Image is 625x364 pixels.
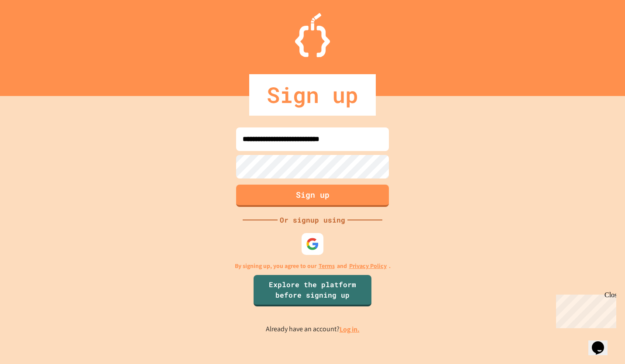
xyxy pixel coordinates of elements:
[340,325,360,334] a: Log in.
[236,185,389,207] button: Sign up
[3,3,60,55] div: Chat with us now!Close
[588,329,616,355] iframe: chat widget
[235,261,391,271] p: By signing up, you agree to our and .
[249,74,376,116] div: Sign up
[319,261,335,271] a: Terms
[278,215,347,225] div: Or signup using
[306,237,319,251] img: google-icon.svg
[553,291,616,328] iframe: chat widget
[254,275,371,306] a: Explore the platform before signing up
[266,324,360,335] p: Already have an account?
[349,261,387,271] a: Privacy Policy
[295,13,330,57] img: Logo.svg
